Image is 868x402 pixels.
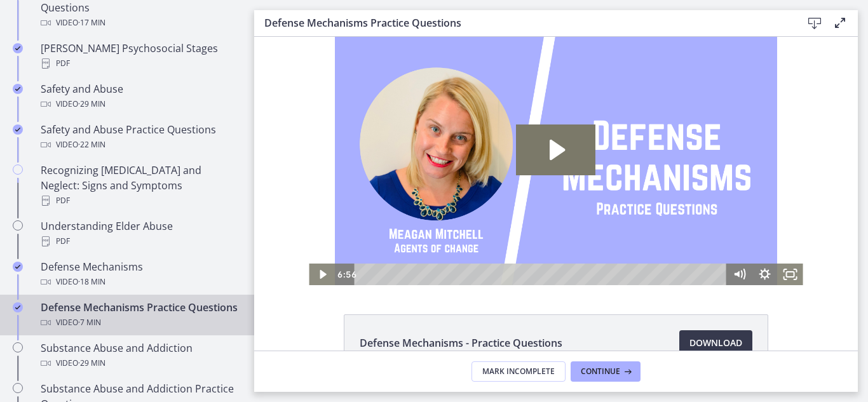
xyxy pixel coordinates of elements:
[13,262,23,272] i: Completed
[13,84,23,94] i: Completed
[41,193,239,208] div: PDF
[41,137,239,152] div: Video
[78,315,101,330] span: · 7 min
[524,227,549,248] button: Fullscreen
[41,15,239,30] div: Video
[482,366,555,377] span: Mark Incomplete
[13,124,23,135] i: Completed
[262,88,341,138] button: Play Video: cbe1sppt4o1cl02sibig.mp4
[41,234,239,249] div: PDF
[13,302,23,312] i: Completed
[679,330,752,356] a: Download
[41,97,239,112] div: Video
[41,56,239,71] div: PDF
[41,300,239,330] div: Defense Mechanisms Practice Questions
[571,361,641,382] button: Continue
[78,97,105,112] span: · 29 min
[78,137,105,152] span: · 22 min
[498,227,524,248] button: Show settings menu
[41,315,239,330] div: Video
[41,81,239,112] div: Safety and Abuse
[41,356,239,371] div: Video
[78,15,105,30] span: · 17 min
[41,41,239,71] div: [PERSON_NAME] Psychosocial Stages
[41,259,239,290] div: Defense Mechanisms
[264,15,782,30] h3: Defense Mechanisms Practice Questions
[78,356,105,371] span: · 29 min
[473,227,498,248] button: Mute
[41,163,239,208] div: Recognizing [MEDICAL_DATA] and Neglect: Signs and Symptoms
[471,361,566,382] button: Mark Incomplete
[78,274,105,290] span: · 18 min
[360,335,562,351] span: Defense Mechanisms - Practice Questions
[41,274,239,290] div: Video
[581,366,620,377] span: Continue
[689,335,742,351] span: Download
[41,218,239,249] div: Understanding Elder Abuse
[41,340,239,371] div: Substance Abuse and Addiction
[55,227,80,248] button: Play Video
[13,43,23,53] i: Completed
[254,37,858,285] iframe: Video Lesson
[110,227,466,248] div: Playbar
[41,122,239,152] div: Safety and Abuse Practice Questions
